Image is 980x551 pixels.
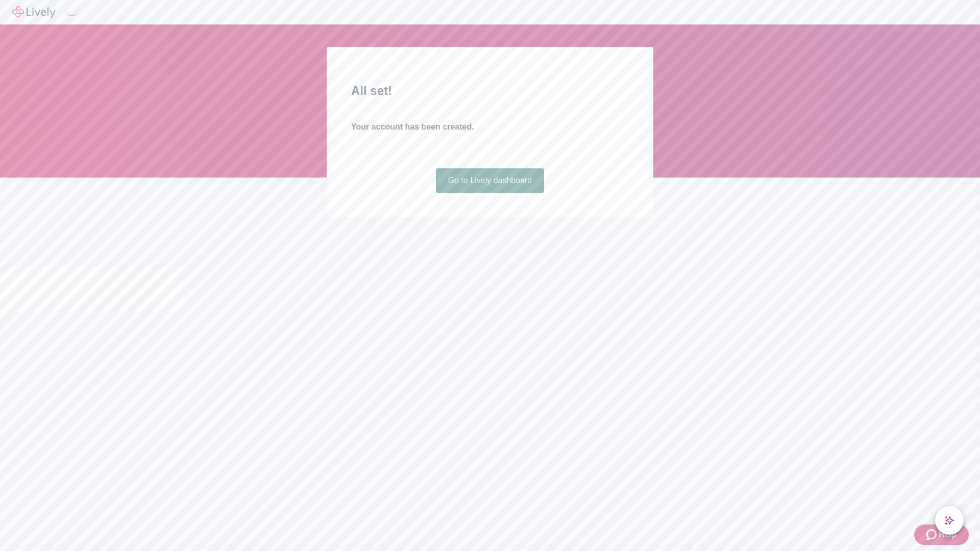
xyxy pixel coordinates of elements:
[944,515,954,525] svg: Lively AI Assistant
[436,168,545,193] a: Go to Lively dashboard
[935,506,964,535] button: chat
[914,524,969,545] button: Zendesk support iconHelp
[351,82,629,100] h2: All set!
[351,121,629,133] h4: Your account has been created.
[939,529,957,541] span: Help
[67,13,76,16] button: Log out
[12,6,55,18] img: Lively
[926,529,939,541] svg: Zendesk support icon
